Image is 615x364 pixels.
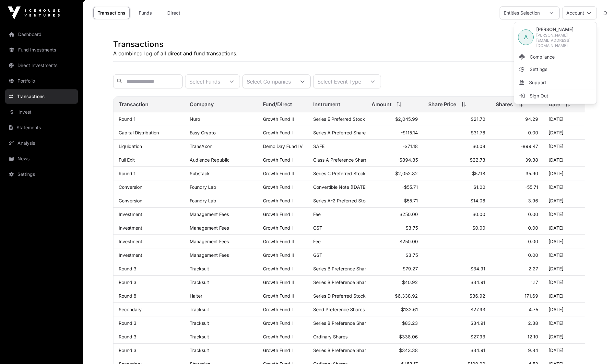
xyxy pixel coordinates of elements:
span: SAFE [313,143,325,149]
td: [DATE] [543,221,585,235]
a: Growth Fund I [263,157,293,163]
a: Tracksuit [190,347,209,353]
span: $0.00 [472,211,485,217]
li: Support [515,77,595,88]
div: Select Companies [243,75,295,88]
a: Direct [161,7,187,19]
span: Series B Preference Shares [313,347,371,353]
span: Fee [313,211,321,217]
span: $34.91 [470,347,485,353]
a: Funds [132,7,158,19]
span: Series B Preference Shares [313,320,371,326]
a: Liquidation [119,143,142,149]
a: Dashboard [5,27,78,41]
a: Invest [5,105,78,119]
a: Growth Fund I [263,347,293,353]
span: -899.47 [521,143,538,149]
span: Company [190,100,214,108]
a: Demo Day Fund IV [263,143,303,149]
span: Fee [313,239,321,244]
span: Ordinary Shares [313,334,348,339]
span: 171.69 [525,293,538,299]
td: $343.38 [366,344,423,357]
td: [DATE] [543,140,585,153]
td: $2,052.82 [366,167,423,180]
span: Share Price [428,100,456,108]
td: [DATE] [543,126,585,140]
div: Select Funds [185,75,224,88]
a: Growth Fund I [263,320,293,326]
a: Tracksuit [190,279,209,285]
a: Settings [5,167,78,181]
span: 3.96 [528,198,538,203]
span: [PERSON_NAME] [536,26,593,33]
td: $2,045.99 [366,112,423,126]
a: Round 1 [119,171,136,176]
span: -39.38 [523,157,538,163]
span: Series C Preferred Stock [313,171,366,176]
a: Statements [5,120,78,135]
span: Shares [496,100,513,108]
span: $22.73 [470,157,485,163]
a: Round 3 [119,266,136,271]
span: Fund/Direct [263,100,292,108]
a: Tracksuit [190,334,209,339]
span: Series A Preferred Share [313,130,366,135]
a: Growth Fund I [263,211,293,217]
td: [DATE] [543,330,585,344]
a: Foundry Lab [190,184,216,190]
a: Investment [119,225,142,231]
span: Convertible Note ([DATE]) [313,184,369,190]
td: $132.61 [366,303,423,316]
td: $6,338.92 [366,289,423,303]
a: Growth Fund II [263,116,294,122]
td: [DATE] [543,276,585,289]
div: Entities Selection [500,7,544,19]
span: 2.38 [528,320,538,326]
a: Compliance [515,51,595,63]
iframe: Chat Widget [583,333,615,364]
span: $1.00 [473,184,485,190]
a: Round 3 [119,279,136,285]
span: $57.18 [472,171,485,176]
a: Portfolio [5,74,78,88]
a: Secondary [119,307,142,312]
td: [DATE] [543,344,585,357]
span: $14.06 [470,198,485,203]
span: Series A-2 Preferred Stock [313,198,371,203]
span: 9.84 [528,347,538,353]
a: Substack [190,171,210,176]
a: Conversion [119,184,142,190]
span: 1.17 [531,279,538,285]
span: Sign Out [530,93,548,99]
a: Fund Investments [5,43,78,57]
td: [DATE] [543,316,585,330]
a: Nuro [190,116,200,122]
img: Icehouse Ventures Logo [8,6,60,19]
a: Growth Fund II [263,171,294,176]
span: Seed Preference Shares [313,307,365,312]
td: $250.00 [366,208,423,221]
a: Transactions [5,89,78,104]
a: Tracksuit [190,320,209,326]
td: $250.00 [366,235,423,248]
span: $31.76 [471,130,485,135]
a: Growth Fund II [263,279,294,285]
td: [DATE] [543,112,585,126]
a: Easy Crypto [190,130,216,135]
td: [DATE] [543,153,585,167]
a: Round 1 [119,116,136,122]
span: Compliance [530,54,555,60]
h1: Transactions [113,39,238,50]
span: Settings [530,66,547,73]
li: Settings [515,63,595,75]
span: Class A Preference Shares [313,157,370,163]
p: Management Fees [190,252,252,258]
a: Growth Fund I [263,130,293,135]
a: Capital Distribution [119,130,159,135]
a: Investment [119,211,142,217]
span: 35.90 [526,171,538,176]
span: -55.71 [525,184,538,190]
